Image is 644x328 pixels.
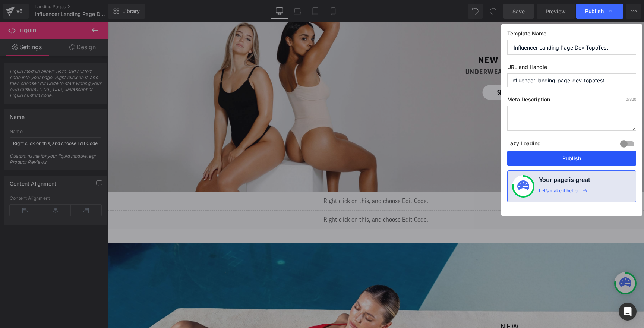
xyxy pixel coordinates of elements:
[507,96,636,106] label: Meta Description
[539,188,579,198] div: Let’s make it better
[358,47,447,53] strong: UNDERWEAR & SHAPEWEAR
[507,151,636,166] button: Publish
[393,301,412,309] span: new
[517,180,529,192] img: onboarding-status.svg
[507,30,636,40] label: Template Name
[585,8,604,15] span: Publish
[507,64,636,73] label: URL and Handle
[507,139,541,151] label: Lazy Loading
[626,97,628,101] span: 0
[375,63,430,78] a: shop now
[539,175,590,188] h4: Your page is great
[619,303,637,321] div: Open Intercom Messenger
[370,34,434,42] strong: NEW wOMEN's
[389,64,415,77] span: shop now
[626,97,636,101] span: /320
